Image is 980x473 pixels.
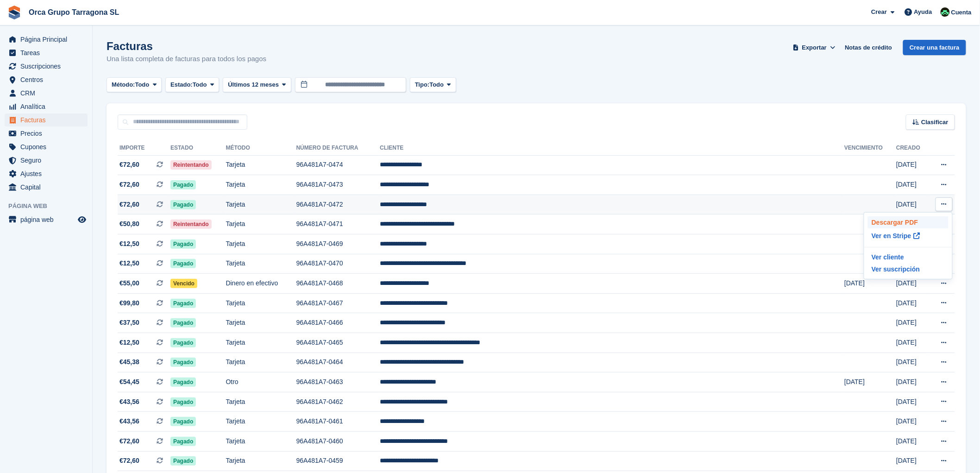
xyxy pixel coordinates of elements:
[8,202,92,211] span: Página web
[296,195,380,214] td: 96A481A7-0472
[170,259,196,268] span: Pagado
[119,357,139,367] span: €45,38
[170,80,193,89] span: Estado:
[226,141,296,156] th: Método
[20,127,76,140] span: Precios
[868,251,949,263] a: Ver cliente
[20,60,76,73] span: Suscripciones
[226,234,296,254] td: Tarjeta
[228,80,279,89] span: Últimos 12 meses
[119,200,139,209] span: €72,60
[896,333,929,353] td: [DATE]
[226,313,296,333] td: Tarjeta
[296,214,380,234] td: 96A481A7-0471
[119,278,139,288] span: €55,00
[296,451,380,471] td: 96A481A7-0459
[20,213,76,226] span: página web
[5,167,88,180] a: menu
[170,378,196,387] span: Pagado
[226,451,296,471] td: Tarjeta
[296,412,380,432] td: 96A481A7-0461
[941,7,950,17] img: Tania
[7,6,21,19] img: stora-icon-8386f47178a22dfd0bd8f6a31ec36ba5ce8667c1dd55bd0f319d3a0aa187defe.svg
[5,127,88,140] a: menu
[226,175,296,195] td: Tarjeta
[119,318,139,328] span: €37,50
[119,338,139,347] span: €12,50
[226,155,296,175] td: Tarjeta
[20,33,76,46] span: Página Principal
[896,313,929,333] td: [DATE]
[871,7,887,17] span: Crear
[170,200,196,209] span: Pagado
[118,141,170,156] th: Importe
[226,432,296,452] td: Tarjeta
[296,155,380,175] td: 96A481A7-0474
[296,432,380,452] td: 96A481A7-0460
[896,141,929,156] th: Creado
[868,263,949,275] a: Ver suscripción
[921,118,949,127] span: Clasificar
[20,154,76,167] span: Seguro
[296,313,380,333] td: 96A481A7-0466
[20,46,76,59] span: Tareas
[119,436,139,446] span: €72,60
[896,412,929,432] td: [DATE]
[170,437,196,446] span: Pagado
[119,239,139,249] span: €12,50
[20,73,76,86] span: Centros
[170,141,226,156] th: Estado
[170,160,212,170] span: Reintentando
[170,417,196,426] span: Pagado
[296,274,380,294] td: 96A481A7-0468
[20,167,76,180] span: Ajustes
[792,40,838,55] button: Exportar
[5,154,88,167] a: menu
[868,228,949,243] p: Ver en Stripe
[226,333,296,353] td: Tarjeta
[951,8,972,17] span: Cuenta
[170,299,196,308] span: Pagado
[410,77,456,93] button: Tipo: Todo
[20,140,76,153] span: Cupones
[5,114,88,126] a: menu
[119,180,139,189] span: €72,60
[20,181,76,194] span: Capital
[296,141,380,156] th: Número de factura
[170,318,196,328] span: Pagado
[226,392,296,412] td: Tarjeta
[296,392,380,412] td: 96A481A7-0462
[429,80,444,89] span: Todo
[170,456,196,466] span: Pagado
[5,213,88,226] a: menú
[914,7,932,17] span: Ayuda
[170,220,212,229] span: Reintentando
[119,219,139,229] span: €50,80
[896,175,929,195] td: [DATE]
[25,5,123,20] a: Orca Grupo Tarragona SL
[5,140,88,153] a: menu
[119,397,139,407] span: €43,56
[896,293,929,313] td: [DATE]
[380,141,844,156] th: Cliente
[296,372,380,392] td: 96A481A7-0463
[170,358,196,367] span: Pagado
[5,87,88,100] a: menu
[20,114,76,126] span: Facturas
[896,274,929,294] td: [DATE]
[226,214,296,234] td: Tarjeta
[844,274,896,294] td: [DATE]
[844,141,896,156] th: Vencimiento
[193,80,207,89] span: Todo
[5,73,88,86] a: menu
[170,180,196,189] span: Pagado
[20,100,76,113] span: Analítica
[896,372,929,392] td: [DATE]
[226,353,296,372] td: Tarjeta
[896,353,929,372] td: [DATE]
[868,216,949,228] a: Descargar PDF
[415,80,430,89] span: Tipo:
